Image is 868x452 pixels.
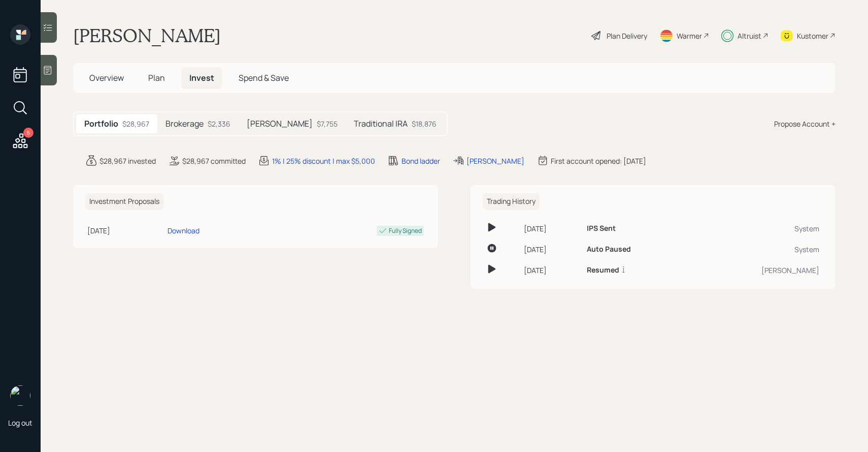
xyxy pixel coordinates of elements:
[587,266,619,275] h6: Resumed
[483,193,540,210] h6: Trading History
[587,224,616,233] h6: IPS Sent
[389,226,422,235] div: Fully Signed
[354,119,408,129] h5: Traditional IRA
[84,119,118,129] h5: Portfolio
[524,223,579,234] div: [DATE]
[607,31,647,41] div: Plan Delivery
[73,24,221,47] h1: [PERSON_NAME]
[551,156,646,166] div: First account opened: [DATE]
[99,156,156,166] div: $28,967 invested
[677,31,702,41] div: Warmer
[247,119,313,129] h5: [PERSON_NAME]
[693,223,819,234] div: System
[402,156,440,166] div: Bond ladder
[87,225,163,236] div: [DATE]
[693,244,819,255] div: System
[10,385,30,406] img: sami-boghos-headshot.png
[23,128,34,138] div: 5
[182,156,246,166] div: $28,967 committed
[738,31,761,41] div: Altruist
[239,72,289,83] span: Spend & Save
[774,118,836,129] div: Propose Account +
[168,225,199,236] div: Download
[272,156,375,166] div: 1% | 25% discount | max $5,000
[208,118,230,129] div: $2,336
[8,418,32,428] div: Log out
[797,31,828,41] div: Kustomer
[693,265,819,276] div: [PERSON_NAME]
[189,72,214,83] span: Invest
[524,265,579,276] div: [DATE]
[524,244,579,255] div: [DATE]
[317,118,338,129] div: $7,755
[122,118,149,129] div: $28,967
[148,72,165,83] span: Plan
[165,119,204,129] h5: Brokerage
[85,193,163,210] h6: Investment Proposals
[89,72,124,83] span: Overview
[587,245,631,254] h6: Auto Paused
[466,156,524,166] div: [PERSON_NAME]
[412,118,437,129] div: $18,876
